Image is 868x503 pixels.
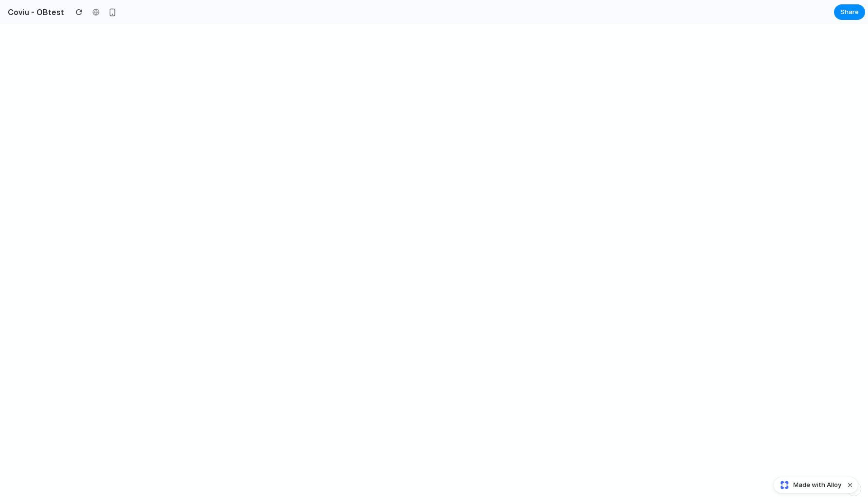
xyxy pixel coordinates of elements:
span: Made with Alloy [793,480,841,490]
button: Share [834,4,865,20]
button: Dismiss watermark [844,479,856,491]
span: Share [840,7,859,17]
h2: Coviu - OBtest [4,6,64,18]
a: Made with Alloy [774,480,842,490]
